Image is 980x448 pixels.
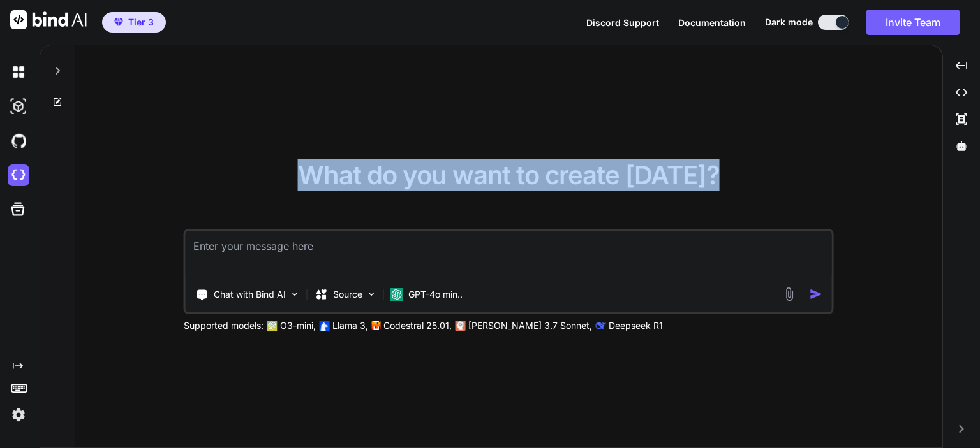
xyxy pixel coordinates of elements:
img: Pick Tools [290,289,301,300]
p: Chat with Bind AI [214,288,286,301]
p: [PERSON_NAME] 3.7 Sonnet, [468,319,592,332]
img: Bind AI [10,10,87,29]
button: Documentation [678,16,746,29]
p: Llama 3, [332,319,368,332]
img: GPT-4 [267,321,278,331]
img: GPT-4o mini [390,288,403,301]
p: Codestral 25.01, [383,319,452,332]
img: githubDark [8,130,29,152]
img: darkAi-studio [8,96,29,117]
img: Pick Models [366,289,377,300]
span: Dark mode [765,16,813,29]
p: Supported models: [184,319,264,332]
button: Discord Support [586,16,659,29]
img: claude [596,321,606,331]
img: claude [456,321,466,331]
button: Invite Team [866,10,960,35]
img: premium [114,18,123,26]
img: icon [810,287,823,301]
img: Llama2 [320,321,330,331]
img: darkChat [8,61,29,83]
img: attachment [782,287,797,301]
img: Mistral-AI [372,321,381,330]
p: Source [333,288,362,301]
p: Deepseek R1 [609,319,663,332]
span: Discord Support [586,17,659,28]
button: premiumTier 3 [102,12,166,33]
span: Documentation [678,17,746,28]
span: What do you want to create [DATE]? [298,159,720,191]
img: settings [8,404,29,426]
p: GPT-4o min.. [408,288,463,301]
img: cloudideIcon [8,164,29,186]
span: Tier 3 [128,16,154,29]
p: O3-mini, [280,319,316,332]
